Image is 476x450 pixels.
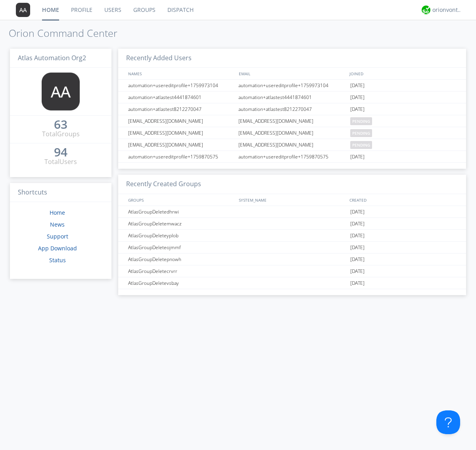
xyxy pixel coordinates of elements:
div: 63 [54,120,67,128]
span: pending [350,141,372,149]
div: automation+usereditprofile+1759870575 [126,151,236,162]
span: [DATE] [350,265,365,277]
div: [EMAIL_ADDRESS][DOMAIN_NAME] [126,139,236,151]
span: [DATE] [350,92,365,103]
a: AtlasGroupDeleteyplob[DATE] [118,230,466,242]
div: [EMAIL_ADDRESS][DOMAIN_NAME] [126,127,236,139]
a: [EMAIL_ADDRESS][DOMAIN_NAME][EMAIL_ADDRESS][DOMAIN_NAME]pending [118,127,466,139]
a: automation+atlastest4441874601automation+atlastest4441874601[DATE] [118,92,466,103]
a: AtlasGroupDeletepnowh[DATE] [118,254,466,265]
div: automation+atlastest8212270047 [126,103,236,115]
a: 94 [54,148,67,157]
div: AtlasGroupDeleteyplob [126,230,236,241]
div: automation+atlastest8212270047 [236,103,348,115]
div: JOINED [347,68,459,79]
a: AtlasGroupDeletemwacz[DATE] [118,218,466,230]
div: AtlasGroupDeletedhrwi [126,206,236,217]
h3: Recently Added Users [118,49,466,68]
div: orionvontas+atlas+automation+org2 [432,6,462,14]
div: AtlasGroupDeleteojmmf [126,242,236,253]
span: [DATE] [350,151,365,163]
div: AtlasGroupDeletemwacz [126,218,236,229]
a: 63 [54,120,67,130]
span: [DATE] [350,218,365,230]
a: automation+atlastest8212270047automation+atlastest8212270047[DATE] [118,103,466,115]
span: [DATE] [350,80,365,92]
span: [DATE] [350,277,365,289]
a: App Download [38,244,77,252]
div: automation+usereditprofile+1759973104 [236,80,348,91]
a: AtlasGroupDeletevsbay[DATE] [118,277,466,289]
div: automation+atlastest4441874601 [236,92,348,103]
h3: Recently Created Groups [118,175,466,194]
span: pending [350,129,372,137]
div: AtlasGroupDeletevsbay [126,277,236,289]
a: automation+usereditprofile+1759870575automation+usereditprofile+1759870575[DATE] [118,151,466,163]
div: [EMAIL_ADDRESS][DOMAIN_NAME] [126,115,236,127]
iframe: Toggle Customer Support [436,410,460,434]
a: Status [49,256,66,264]
span: [DATE] [350,254,365,265]
div: [EMAIL_ADDRESS][DOMAIN_NAME] [236,139,348,151]
div: automation+usereditprofile+1759870575 [236,151,348,162]
div: GROUPS [126,194,235,206]
span: pending [350,117,372,125]
a: [EMAIL_ADDRESS][DOMAIN_NAME][EMAIL_ADDRESS][DOMAIN_NAME]pending [118,115,466,127]
span: [DATE] [350,242,365,254]
div: Total Users [44,157,77,166]
a: Home [50,209,65,216]
a: automation+usereditprofile+1759973104automation+usereditprofile+1759973104[DATE] [118,80,466,92]
img: 29d36aed6fa347d5a1537e7736e6aa13 [422,6,430,14]
img: 373638.png [42,72,80,111]
div: EMAIL [237,68,347,79]
div: AtlasGroupDeletecrvrr [126,265,236,277]
a: [EMAIL_ADDRESS][DOMAIN_NAME][EMAIL_ADDRESS][DOMAIN_NAME]pending [118,139,466,151]
div: automation+usereditprofile+1759973104 [126,80,236,91]
div: SYSTEM_NAME [237,194,347,206]
div: [EMAIL_ADDRESS][DOMAIN_NAME] [236,115,348,127]
a: AtlasGroupDeleteojmmf[DATE] [118,242,466,254]
a: AtlasGroupDeletecrvrr[DATE] [118,265,466,277]
div: AtlasGroupDeletepnowh [126,254,236,265]
div: automation+atlastest4441874601 [126,92,236,103]
img: 373638.png [16,3,30,17]
div: Total Groups [42,130,80,139]
span: [DATE] [350,230,365,242]
span: [DATE] [350,206,365,218]
div: CREATED [347,194,459,206]
h3: Shortcuts [10,183,111,202]
a: Support [47,233,68,240]
div: 94 [54,148,67,156]
div: [EMAIL_ADDRESS][DOMAIN_NAME] [236,127,348,139]
a: AtlasGroupDeletedhrwi[DATE] [118,206,466,218]
a: News [50,221,65,228]
span: [DATE] [350,103,365,115]
span: Atlas Automation Org2 [18,53,86,62]
div: NAMES [126,68,235,79]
